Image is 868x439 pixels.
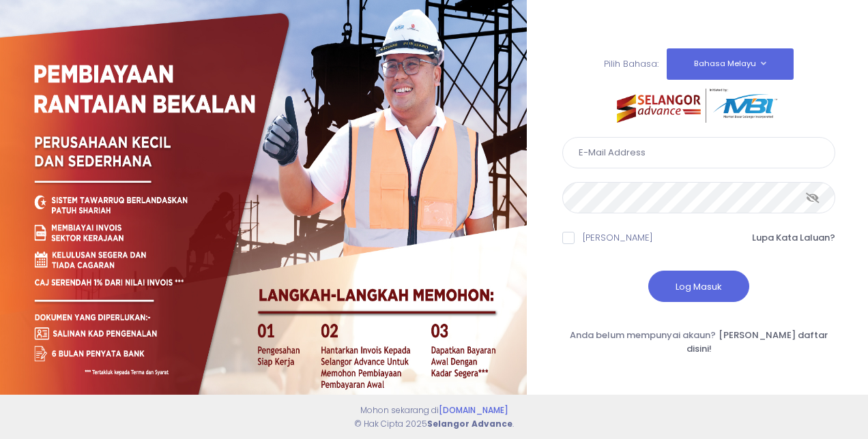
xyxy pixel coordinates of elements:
[648,271,749,302] button: Log Masuk
[570,329,716,342] span: Anda belum mempunyai akaun?
[604,57,659,70] span: Pilih Bahasa:
[667,48,794,80] button: Bahasa Melayu
[617,89,781,123] img: selangor-advance.png
[686,329,828,355] a: [PERSON_NAME] daftar disini!
[583,231,653,245] label: [PERSON_NAME]
[354,404,514,429] span: Mohon sekarang di © Hak Cipta 2025 .
[439,404,508,416] a: [DOMAIN_NAME]
[427,418,512,429] strong: Selangor Advance
[752,231,835,245] a: Lupa Kata Laluan?
[562,137,835,168] input: E-Mail Address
